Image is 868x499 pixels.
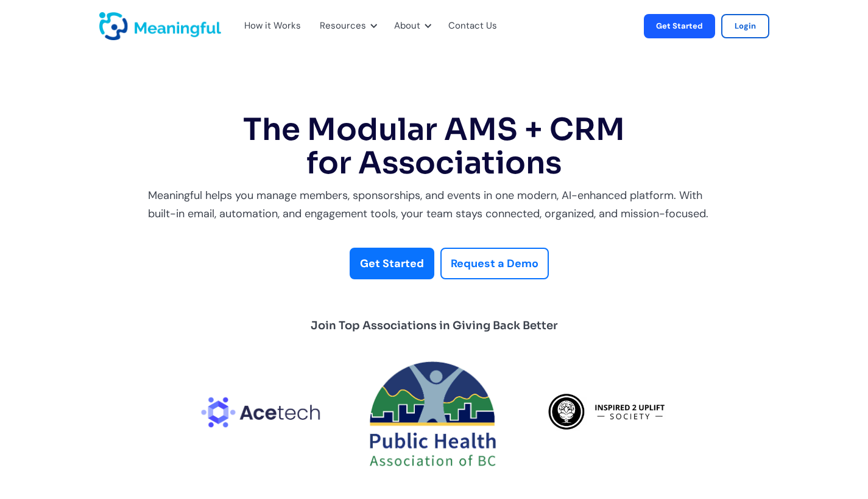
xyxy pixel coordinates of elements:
strong: Get Started [360,256,424,271]
a: Contact Us [448,18,497,34]
a: How it Works [244,18,292,34]
div: Resources [320,18,366,34]
a: Request a Demo [440,248,549,280]
a: Get Started [644,14,715,38]
div: About [387,6,435,46]
a: Get Started [350,248,434,280]
strong: Request a Demo [451,256,538,271]
div: About [394,18,420,34]
h1: The Modular AMS + CRM for Associations [148,113,721,180]
div: Meaningful helps you manage members, sponsorships, and events in one modern, AI-enhanced platform... [148,186,721,223]
div: Resources [312,6,381,46]
div: How it Works [244,18,301,34]
div: How it Works [237,6,306,46]
a: home [99,12,130,40]
a: Login [721,14,769,38]
div: Contact Us [441,6,512,46]
div: Join Top Associations in Giving Back Better [311,316,558,335]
